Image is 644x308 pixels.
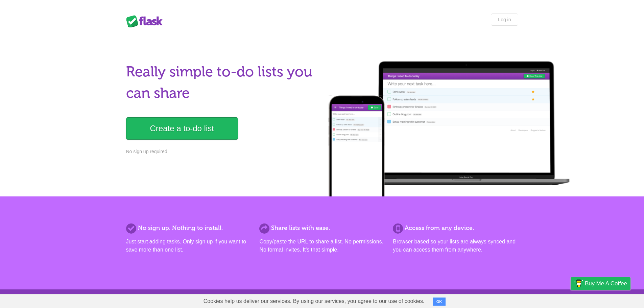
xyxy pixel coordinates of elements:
span: Cookies help us deliver our services. By using our services, you agree to our use of cookies. [197,294,431,308]
button: OK [433,298,446,306]
h1: Really simple to-do lists you can share [126,61,318,104]
img: Buy me a coffee [574,278,583,289]
h2: Share lists with ease. [259,223,384,233]
span: Buy me a coffee [585,278,627,289]
a: Create a to-do list [126,117,238,140]
p: Copy/paste the URL to share a list. No permissions. No formal invites. It's that simple. [259,238,384,254]
h2: No sign up. Nothing to install. [126,223,251,233]
p: Browser based so your lists are always synced and you can access them from anywhere. [393,238,518,254]
h2: Access from any device. [393,223,518,233]
p: No sign up required [126,148,318,155]
div: Flask Lists [126,15,167,27]
p: Just start adding tasks. Only sign up if you want to save more than one list. [126,238,251,254]
a: Buy me a coffee [571,277,630,290]
a: Log in [491,14,518,26]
